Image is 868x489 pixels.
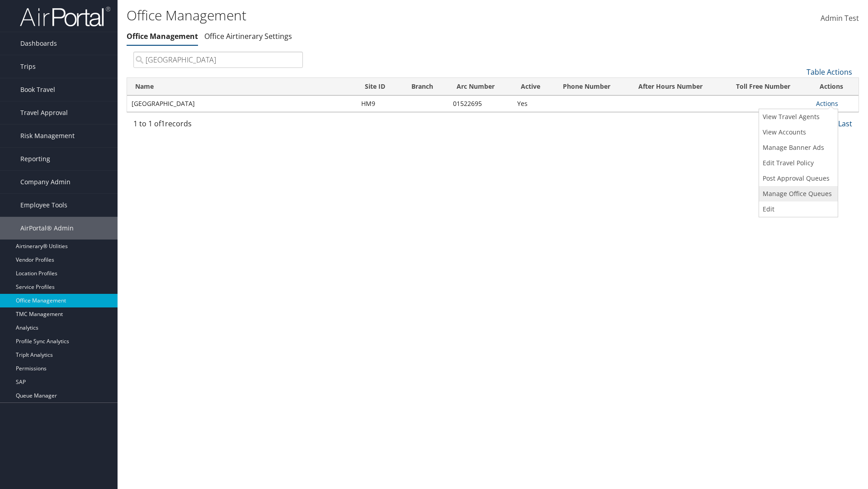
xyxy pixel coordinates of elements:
th: Phone Number: activate to sort column ascending [555,78,630,96]
span: Admin Test [821,13,859,23]
h1: Office Management [127,6,615,25]
th: Site ID: activate to sort column ascending [357,78,403,96]
th: Actions [811,78,859,96]
a: Office Airtinerary Settings [204,31,292,41]
td: 01522695 [448,96,513,112]
span: Risk Management [20,125,75,147]
th: After Hours Number: activate to sort column ascending [630,78,728,96]
span: Employee Tools [20,194,67,216]
img: airportal-logo.png [20,6,110,27]
span: Company Admin [20,171,71,193]
a: Office Management [127,31,198,41]
th: Toll Free Number: activate to sort column ascending [728,78,811,96]
a: Edit Travel Policy [759,155,835,171]
a: Actions [816,99,838,108]
th: Arc Number: activate to sort column ascending [448,78,513,96]
span: Trips [20,55,36,78]
span: Travel Approval [20,101,68,124]
a: Admin Test [821,5,859,33]
input: Search [133,52,303,68]
a: Post Approval Queues [759,171,835,186]
a: Manage Banner Ads [759,140,835,155]
span: Reporting [20,148,50,170]
span: Book Travel [20,78,55,101]
th: Branch: activate to sort column ascending [403,78,448,96]
td: [GEOGRAPHIC_DATA] [127,96,357,112]
span: 1 [161,119,165,129]
th: Name: activate to sort column ascending [127,78,357,96]
a: View Accounts [759,125,835,140]
a: View Travel Agents [759,109,835,125]
td: HM9 [357,96,403,112]
a: Table Actions [807,67,852,77]
span: AirPortal® Admin [20,217,74,240]
td: Yes [513,96,555,112]
th: Active: activate to sort column ascending [513,78,555,96]
span: Dashboards [20,32,57,55]
a: Last [838,119,852,129]
a: Edit [759,201,835,217]
a: Manage Office Queues [759,186,835,201]
div: 1 to 1 of records [133,118,303,134]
